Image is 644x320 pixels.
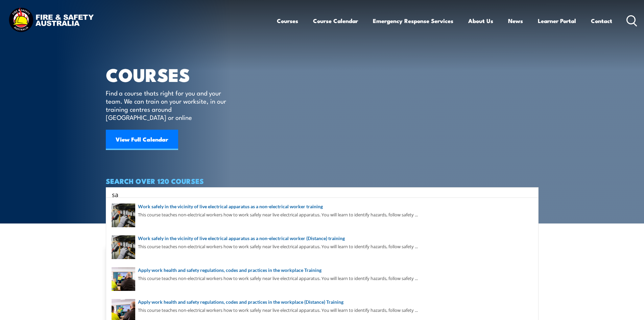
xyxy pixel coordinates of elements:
[106,177,539,185] h4: SEARCH OVER 120 COURSES
[112,203,533,210] a: Work safely in the vicinity of live electrical apparatus as a non-electrical worker training
[112,235,533,242] a: Work safely in the vicinity of live electrical apparatus as a non-electrical worker (Distance) tr...
[527,190,536,199] button: Search magnifier button
[313,12,358,30] a: Course Calendar
[113,190,525,199] form: Search form
[538,12,576,30] a: Learner Portal
[112,298,533,306] a: Apply work health and safety regulations, codes and practices in the workplace (Distance) Training
[591,12,612,30] a: Contact
[112,266,533,274] a: Apply work health and safety regulations, codes and practices in the workplace Training
[106,66,236,82] h1: COURSES
[112,189,524,199] input: Search input
[106,89,229,121] p: Find a course thats right for you and your team. We can train on your worksite, in our training c...
[277,12,298,30] a: Courses
[373,12,453,30] a: Emergency Response Services
[468,12,493,30] a: About Us
[106,130,178,150] a: View Full Calendar
[508,12,523,30] a: News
